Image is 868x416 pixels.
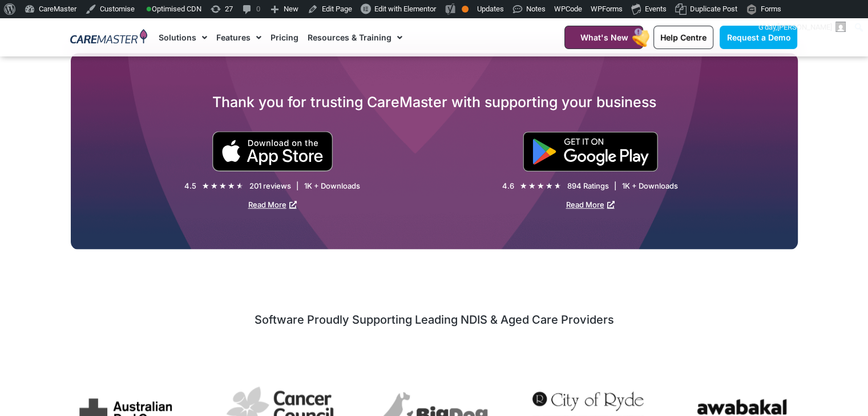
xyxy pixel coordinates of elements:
a: Pricing [271,18,298,56]
a: Resources & Training [308,18,402,56]
a: Read More [248,200,297,209]
nav: Menu [159,18,536,56]
a: Request a Demo [720,26,797,49]
div: 4.5/5 [202,180,244,192]
i: ★ [236,180,244,192]
a: What's New [564,26,643,49]
i: ★ [219,180,227,192]
i: ★ [554,180,562,192]
i: ★ [228,180,235,192]
i: ★ [202,180,209,192]
h2: Thank you for trusting CareMaster with supporting your business [71,93,798,111]
div: 894 Ratings | 1K + Downloads [567,181,678,191]
span: Help Centre [660,32,706,42]
a: G'day, [754,18,850,36]
a: Read More [566,200,615,209]
span: [PERSON_NAME] [777,23,832,31]
i: ★ [211,180,218,192]
div: OK [462,6,469,13]
i: ★ [537,180,544,192]
div: 4.6/5 [520,180,562,192]
img: small black download on the apple app store button. [212,131,333,172]
div: 4.5 [184,181,196,191]
i: ★ [546,180,553,192]
i: ★ [520,180,527,192]
span: What's New [580,32,628,42]
span: Edit with Elementor [374,5,436,13]
a: Features [216,18,261,56]
div: 4.6 [502,181,514,191]
div: 201 reviews | 1K + Downloads [249,181,360,191]
img: "Get is on" Black Google play button. [523,132,658,172]
a: Solutions [159,18,207,56]
img: CareMaster Logo [70,29,147,46]
span: Request a Demo [726,32,790,42]
i: ★ [528,180,536,192]
a: Help Centre [653,26,713,49]
h2: Software Proudly Supporting Leading NDIS & Aged Care Providers [71,312,798,327]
